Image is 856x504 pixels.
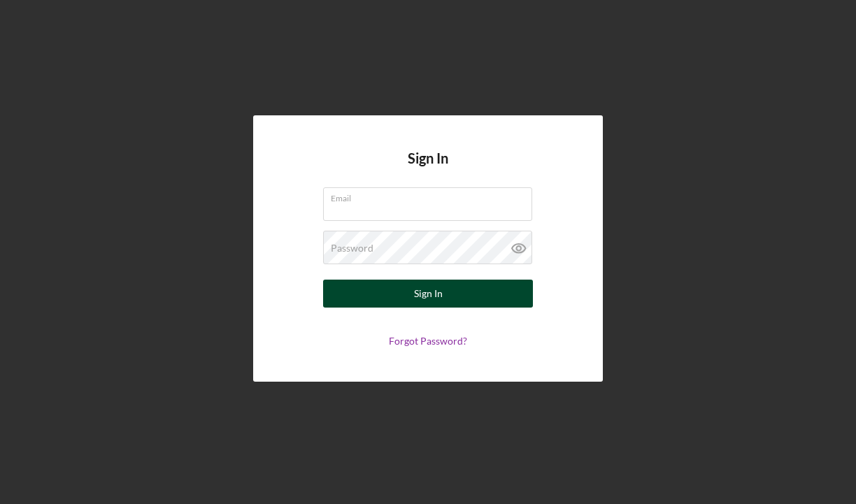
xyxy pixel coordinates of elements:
label: Password [331,243,373,254]
h4: Sign In [408,150,448,187]
button: Sign In [323,280,533,308]
div: Sign In [414,280,443,308]
a: Forgot Password? [389,335,467,347]
label: Email [331,188,532,203]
